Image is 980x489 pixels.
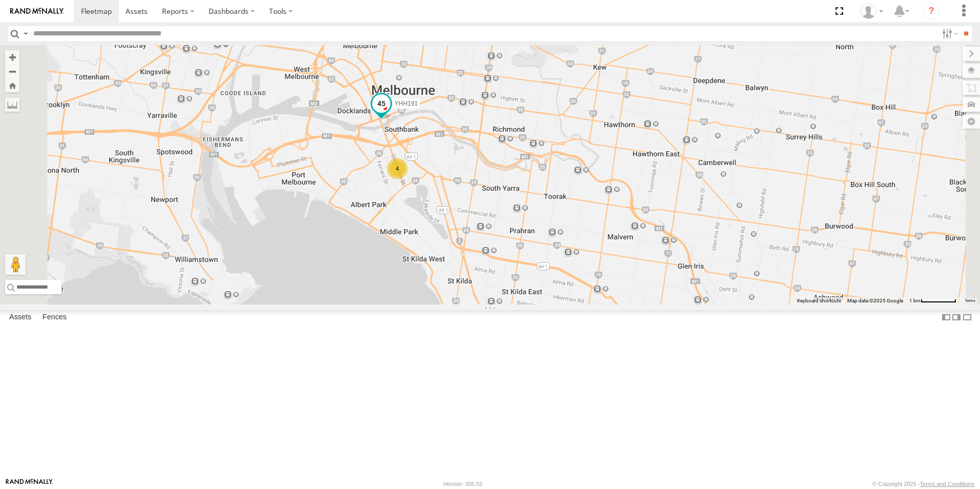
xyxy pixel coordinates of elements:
button: Zoom Home [5,78,19,92]
label: Measure [5,97,19,112]
img: rand-logo.svg [10,8,64,15]
a: Terms [965,299,975,303]
button: Drag Pegman onto the map to open Street View [5,254,26,275]
div: Version: 305.03 [443,481,482,487]
span: YHH191 [395,100,418,107]
div: 4 [387,158,407,179]
span: Map data ©2025 Google [847,298,903,303]
label: Search Query [22,26,30,41]
button: Zoom out [5,64,19,78]
button: Map Scale: 1 km per 66 pixels [906,297,959,304]
label: Dock Summary Table to the Left [941,310,951,325]
div: © Copyright 2025 - [872,481,974,487]
button: Keyboard shortcuts [797,297,841,304]
label: Dock Summary Table to the Right [951,310,962,325]
div: Sean Aliphon [857,4,887,19]
i: ? [923,3,940,19]
button: Zoom in [5,50,19,64]
label: Assets [4,310,36,324]
span: 1 km [909,298,921,303]
a: Visit our Website [6,479,53,489]
label: Map Settings [963,114,980,129]
label: Fences [37,310,72,324]
a: Terms and Conditions [920,481,974,487]
label: Hide Summary Table [962,310,972,325]
label: Search Filter Options [938,26,960,41]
